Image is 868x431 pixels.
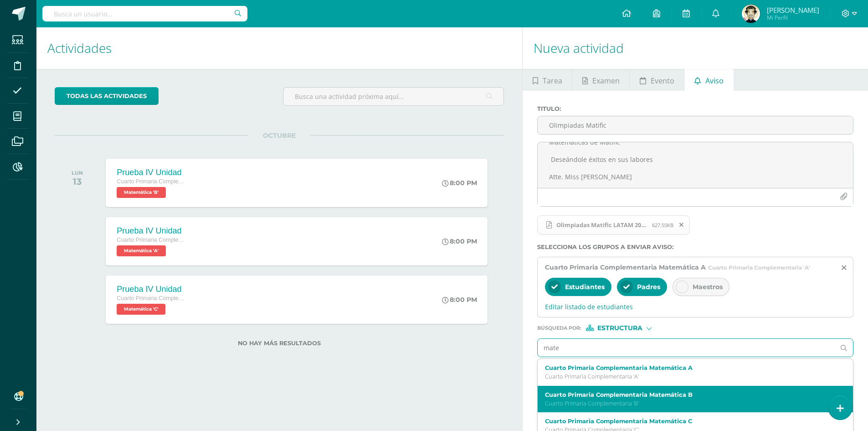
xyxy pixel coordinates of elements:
span: 627.55KB [652,222,673,228]
input: Busca un usuario... [42,6,247,21]
label: Cuarto Primaria Complementaria Matemática B [545,391,832,398]
span: Cuarto Primaria Complementaria [117,237,185,243]
span: [PERSON_NAME] [767,5,819,15]
a: Examen [572,69,629,91]
input: Ej. Primero primaria [538,339,835,357]
div: 8:00 PM [442,237,477,245]
span: Matemática 'B' [117,187,166,198]
span: Olimpiadas Matific LATAM 2025.pdf [537,215,690,235]
span: Cuarto Primaria Complementaria [117,178,185,185]
span: Cuarto Primaria Complementaria Matemática A [545,263,706,271]
label: Cuarto Primaria Complementaria Matemática A [545,364,832,371]
span: Maestros [693,283,723,291]
span: Cuarto Primaria Complementaria 'A' [708,264,810,271]
span: Estudiantes [565,283,605,291]
label: Titulo : [537,105,853,112]
img: cec87810e7b0876db6346626e4ad5e30.png [742,5,760,23]
a: Evento [630,69,684,91]
span: Matemática 'A' [117,245,166,256]
input: Busca una actividad próxima aquí... [283,88,503,105]
div: 8:00 PM [442,179,477,187]
span: Estructura [597,326,642,331]
input: Titulo [538,116,853,134]
div: LUN [72,170,83,176]
a: todas las Actividades [55,87,159,105]
span: Padres [637,283,660,291]
span: Matemática 'C' [117,304,165,315]
span: Tarea [543,70,562,92]
p: Cuarto Primaria Complementaria 'B' [545,400,832,407]
label: No hay más resultados [55,340,504,347]
span: Evento [651,70,674,92]
div: 13 [72,176,83,187]
div: [object Object] [586,325,654,331]
span: Aviso [705,70,724,92]
textarea: Queridos alumnos y PPFF: Se les invita a participar en la Olimpiada de Matemática Matific a nivel... [538,142,853,188]
span: Editar listado de estudiantes [545,302,846,311]
span: Cuarto Primaria Complementaria [117,295,185,301]
div: Prueba IV Unidad [117,226,185,236]
p: Cuarto Primaria Complementaria 'A' [545,373,832,380]
span: Mi Perfil [767,14,819,21]
a: Tarea [523,69,572,91]
div: 8:00 PM [442,296,477,304]
span: OCTUBRE [248,131,310,140]
a: Aviso [684,69,733,91]
div: Prueba IV Unidad [117,285,185,294]
span: Remover archivo [674,220,689,230]
span: Olimpiadas Matific LATAM 2025.pdf [552,221,652,228]
label: Selecciona los grupos a enviar aviso : [537,244,853,250]
span: Búsqueda por : [537,326,581,331]
label: Cuarto Primaria Complementaria Matemática C [545,418,832,425]
span: Examen [592,70,620,92]
div: Prueba IV Unidad [117,168,185,177]
h1: Actividades [47,27,511,69]
h1: Nueva actividad [534,27,857,69]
